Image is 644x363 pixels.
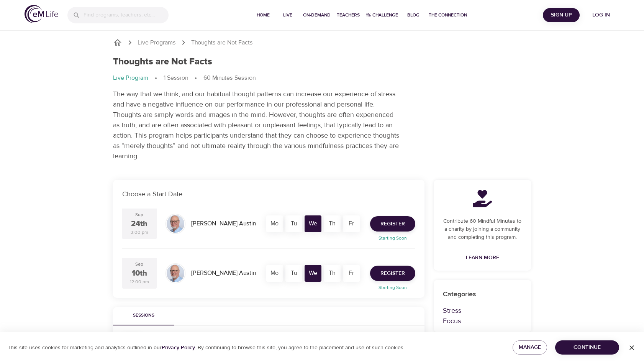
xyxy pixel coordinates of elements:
button: Register [370,266,415,281]
div: Sep [135,212,143,218]
p: Categories [443,289,522,299]
span: Learn More [466,253,499,263]
span: Live [279,11,297,19]
span: Sessions [118,312,170,320]
span: The Connection [429,11,467,19]
a: Learn More [463,251,502,265]
span: 1% Challenge [366,11,398,19]
nav: breadcrumb [113,74,531,83]
span: Register [380,219,405,229]
div: Sep [135,261,143,268]
h1: Thoughts are Not Facts [113,56,212,67]
span: On-Demand [303,11,331,19]
div: Th [324,265,341,282]
button: Register [370,216,415,232]
div: Mo [266,215,283,232]
p: Starting Soon [365,284,420,291]
span: Blog [404,11,423,19]
p: Contribute 60 Mindful Minutes to a charity by joining a community and completing this program. [443,217,522,241]
span: Register [380,269,405,278]
p: Stress [443,306,522,316]
div: 12:00 pm [130,279,149,285]
a: Live Programs [138,38,176,47]
span: Sign Up [546,10,577,20]
div: Th [324,215,341,232]
img: logo [25,5,58,23]
p: 1 Session [164,74,188,82]
span: Log in [586,10,616,20]
span: Continue [561,343,613,352]
div: Mo [266,265,283,282]
span: Manage [519,343,541,352]
button: Log in [583,8,619,22]
p: Thoughts are Not Facts [191,38,253,47]
a: Privacy Policy [162,344,195,351]
div: 10th [132,268,147,279]
div: 3:00 pm [131,229,148,236]
p: Focus [443,316,522,326]
div: We [305,215,321,232]
p: Starting Soon [365,235,420,241]
span: Home [254,11,272,19]
button: Manage [513,340,547,355]
div: Fr [343,215,360,232]
div: [PERSON_NAME] Austin [188,216,259,231]
input: Find programs, teachers, etc... [84,7,169,23]
p: Choose a Start Date [122,189,415,199]
p: Live Program [113,74,148,82]
div: [PERSON_NAME] Austin [188,266,259,281]
button: Sign Up [543,8,580,22]
div: Fr [343,265,360,282]
button: Continue [555,340,619,355]
p: 60 Minutes Session [203,74,256,82]
nav: breadcrumb [113,38,531,47]
p: The way that we think, and our habitual thought patterns can increase our experience of stress an... [113,89,400,161]
div: We [305,265,321,282]
span: Teachers [337,11,360,19]
div: Tu [285,215,302,232]
div: Tu [285,265,302,282]
div: 24th [131,218,147,230]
